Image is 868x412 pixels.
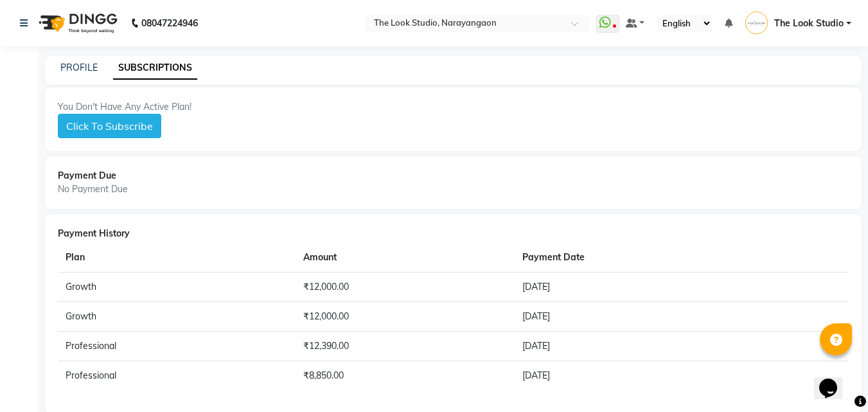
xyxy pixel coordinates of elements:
[58,169,849,183] div: Payment Due
[58,227,849,240] div: Payment History
[141,5,198,41] b: 08047224946
[296,273,515,302] td: ₹12,000.00
[296,332,515,361] td: ₹12,390.00
[58,183,849,196] div: No Payment Due
[774,17,844,30] span: The Look Studio
[58,243,296,273] th: Plan
[60,62,98,73] a: PROFILE
[515,243,793,273] th: Payment Date
[515,273,793,302] td: [DATE]
[58,361,296,391] td: Professional
[515,361,793,391] td: [DATE]
[58,332,296,361] td: Professional
[515,332,793,361] td: [DATE]
[58,114,161,138] button: Click To Subscribe
[296,243,515,273] th: Amount
[745,12,768,34] img: The Look Studio
[515,302,793,332] td: [DATE]
[58,100,849,114] div: You Don't Have Any Active Plan!
[58,302,296,332] td: Growth
[113,57,197,80] a: SUBSCRIPTIONS
[296,361,515,391] td: ₹8,850.00
[814,361,855,399] iframe: chat widget
[33,5,121,41] img: logo
[296,302,515,332] td: ₹12,000.00
[58,273,296,302] td: Growth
